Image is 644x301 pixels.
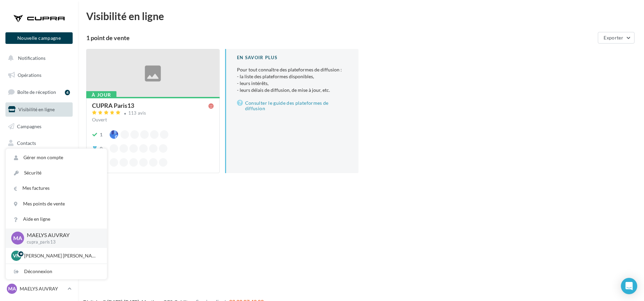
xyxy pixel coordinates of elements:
[6,264,107,279] div: Déconnexion
[86,11,636,21] div: Visibilité en ligne
[237,66,348,94] p: Pour tout connaître des plateformes de diffusion :
[4,170,74,184] a: Calendrier
[4,136,74,150] a: Contacts
[24,252,99,259] p: [PERSON_NAME] [PERSON_NAME]
[17,140,36,146] span: Contacts
[128,111,146,115] div: 113 avis
[237,54,348,61] div: En savoir plus
[65,90,70,95] div: 4
[4,85,74,99] a: Boîte de réception4
[92,117,107,122] span: Ouvert
[621,278,637,294] div: Open Intercom Messenger
[18,55,45,61] span: Notifications
[27,231,96,239] p: MAELYS AUVRAY
[86,91,116,99] div: À jour
[4,119,74,134] a: Campagnes
[5,282,73,295] a: MA MAELYS AUVRAY
[20,285,65,292] p: MAELYS AUVRAY
[6,150,107,165] a: Gérer mon compte
[4,153,74,167] a: Médiathèque
[18,72,41,78] span: Opérations
[604,35,623,40] span: Exporter
[6,181,107,196] a: Mes factures
[8,285,16,292] span: MA
[6,196,107,212] a: Mes points de vente
[100,131,103,138] div: 1
[237,87,348,94] li: - leurs délais de diffusion, de mise à jour, etc.
[92,110,214,118] a: 113 avis
[6,212,107,227] a: Aide en ligne
[4,102,74,117] a: Visibilité en ligne
[27,239,96,245] p: cupra_paris13
[598,32,634,44] button: Exporter
[237,80,348,87] li: - leurs intérêts,
[17,123,41,129] span: Campagnes
[5,32,73,44] button: Nouvelle campagne
[86,35,595,41] div: 1 point de vente
[18,106,55,112] span: Visibilité en ligne
[4,210,74,230] a: Campagnes DataOnDemand
[237,99,348,113] a: Consulter le guide des plateformes de diffusion
[13,252,20,259] span: VN
[4,68,74,82] a: Opérations
[92,102,134,108] div: CUPRA Paris13
[4,187,74,207] a: PLV et print personnalisable
[100,145,103,152] div: 0
[4,51,71,65] button: Notifications
[6,165,107,181] a: Sécurité
[237,73,348,80] li: - la liste des plateformes disponibles,
[17,89,56,95] span: Boîte de réception
[13,234,22,242] span: MA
